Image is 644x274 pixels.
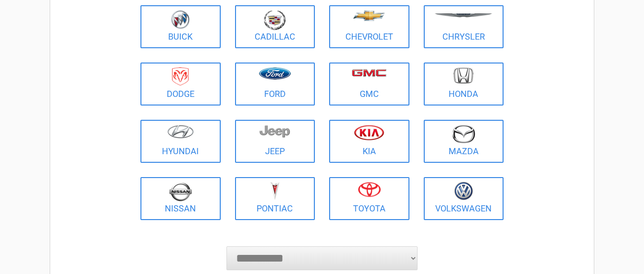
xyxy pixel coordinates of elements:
[140,177,221,220] a: Nissan
[259,67,291,80] img: ford
[424,120,504,163] a: Mazda
[264,10,286,30] img: cadillac
[167,125,194,138] img: hyundai
[454,182,473,200] img: volkswagen
[329,177,409,220] a: Toyota
[235,177,315,220] a: Pontiac
[329,5,409,48] a: Chevrolet
[451,125,475,143] img: mazda
[354,125,384,140] img: kia
[169,182,192,201] img: nissan
[424,177,504,220] a: Volkswagen
[434,13,493,18] img: chrysler
[140,5,221,48] a: Buick
[140,120,221,163] a: Hyundai
[235,5,315,48] a: Cadillac
[171,10,190,29] img: buick
[453,67,473,84] img: honda
[329,63,409,105] a: GMC
[352,69,386,77] img: gmc
[140,63,221,105] a: Dodge
[235,63,315,105] a: Ford
[424,5,504,48] a: Chrysler
[270,182,279,200] img: pontiac
[329,120,409,163] a: Kia
[358,182,381,197] img: toyota
[235,120,315,163] a: Jeep
[259,125,290,138] img: jeep
[353,11,385,21] img: chevrolet
[424,63,504,105] a: Honda
[172,67,189,86] img: dodge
